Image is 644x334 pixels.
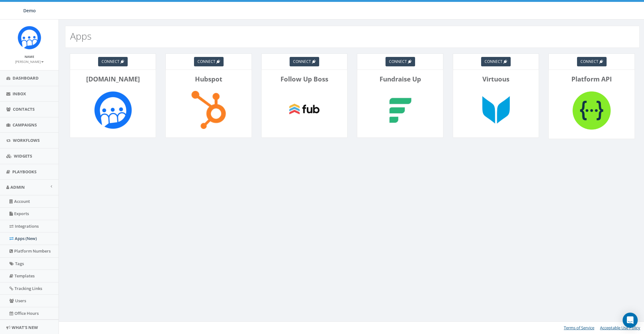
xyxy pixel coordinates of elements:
[458,75,534,84] p: Virtuous
[600,325,640,331] a: Acceptable Use Policy
[194,57,224,66] a: connect
[10,184,25,190] span: Admin
[170,75,247,84] p: Hubspot
[281,87,327,133] img: Follow Up Boss-logo
[98,57,128,66] a: connect
[197,59,215,64] span: connect
[389,59,407,64] span: connect
[553,75,630,84] p: Platform API
[481,57,511,66] a: connect
[362,75,438,84] p: Fundraise Up
[13,106,35,112] span: Contacts
[15,59,44,64] small: [PERSON_NAME]
[12,325,38,330] span: What's New
[485,59,502,64] span: connect
[13,91,26,97] span: Inbox
[580,59,598,64] span: connect
[13,137,40,143] span: Workflows
[186,87,231,133] img: Hubspot-logo
[577,57,607,66] a: connect
[18,26,41,49] img: Icon_1.png
[15,58,44,64] a: [PERSON_NAME]
[293,59,311,64] span: connect
[386,57,415,66] a: connect
[290,57,319,66] a: connect
[266,75,342,84] p: Follow Up Boss
[473,87,519,133] img: Virtuous-logo
[75,75,151,84] p: [DOMAIN_NAME]
[564,325,594,331] a: Terms of Service
[13,75,39,81] span: Dashboard
[25,54,34,59] small: Name
[14,153,32,159] span: Widgets
[90,87,136,133] img: Rally.so-logo
[569,87,614,134] img: Platform API-logo
[23,8,36,14] span: Demo
[13,122,37,128] span: Campaigns
[70,31,92,41] h2: Apps
[377,87,423,133] img: Fundraise Up-logo
[623,313,638,328] div: Open Intercom Messenger
[12,169,36,175] span: Playbooks
[102,59,119,64] span: connect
